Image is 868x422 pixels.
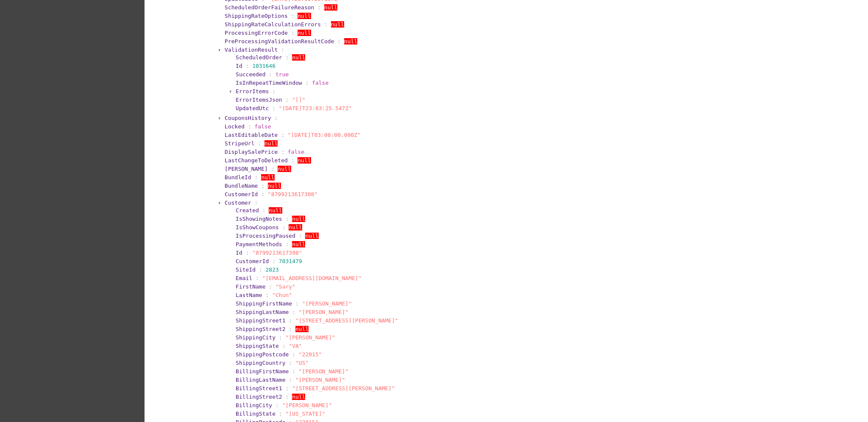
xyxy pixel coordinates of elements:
[236,267,256,273] span: SiteId
[236,207,259,214] span: Created
[252,63,275,69] span: 1031646
[236,360,285,366] span: ShippingCountry
[289,326,292,332] span: :
[225,47,278,53] span: ValidationResult
[236,317,285,324] span: ShippingStreet1
[299,233,302,239] span: :
[269,207,282,214] span: null
[305,233,318,239] span: null
[236,71,265,78] span: Succeeded
[291,13,295,19] span: :
[236,292,262,298] span: LastName
[225,149,278,155] span: DisplaySalePrice
[225,157,288,164] span: LastChangeToDeleted
[279,411,282,417] span: :
[289,377,292,383] span: :
[225,183,258,189] span: BundleName
[248,123,251,130] span: :
[289,360,292,366] span: :
[274,115,278,121] span: :
[291,30,295,36] span: :
[295,360,309,366] span: "US"
[288,132,361,138] span: "[DATE]T03:08:00.000Z"
[236,250,242,256] span: Id
[272,292,292,298] span: "Chun"
[236,216,282,222] span: IsShowingNotes
[281,132,284,138] span: :
[256,275,259,281] span: :
[312,80,328,86] span: false
[264,140,278,147] span: null
[236,402,272,408] span: BillingCity
[331,21,344,28] span: null
[285,394,289,400] span: :
[225,132,278,138] span: LastEditableDate
[285,97,289,103] span: :
[259,267,262,273] span: :
[302,300,352,307] span: "[PERSON_NAME]"
[272,105,275,111] span: :
[292,309,295,315] span: :
[279,334,282,341] span: :
[289,224,302,230] span: null
[289,343,302,349] span: "VA"
[266,267,279,273] span: 2823
[236,351,289,358] span: ShippingPostcode
[272,88,275,94] span: :
[258,140,261,147] span: :
[236,88,269,94] span: ErrorItems
[266,292,269,298] span: :
[292,97,305,103] span: "[]"
[236,411,275,417] span: BillingState
[295,317,398,324] span: "[STREET_ADDRESS][PERSON_NAME]"
[278,166,291,172] span: null
[246,250,249,256] span: :
[236,343,279,349] span: ShippingState
[225,13,288,19] span: ShippingRateOptions
[269,71,272,78] span: :
[225,38,334,44] span: PreProcessingValidationResultCode
[236,105,269,111] span: UpdatedUtc
[255,174,258,180] span: :
[225,21,321,28] span: ShippingRateCalculationErrors
[236,241,282,247] span: PaymentMethods
[292,385,395,391] span: "[STREET_ADDRESS][PERSON_NAME]"
[298,30,311,36] span: null
[295,300,299,307] span: :
[285,241,289,247] span: :
[225,30,288,36] span: ProcessingErrorCode
[279,258,302,264] span: 7031479
[299,368,348,375] span: "[PERSON_NAME]"
[298,157,311,164] span: null
[298,13,311,19] span: null
[236,309,289,315] span: ShippingLastName
[225,123,245,130] span: Locked
[299,351,322,358] span: "22015"
[337,38,341,44] span: :
[225,140,254,147] span: StripeUrl
[236,377,285,383] span: BillingLastName
[272,258,275,264] span: :
[285,216,289,222] span: :
[292,394,305,400] span: null
[271,166,275,172] span: :
[275,283,295,290] span: "Sary"
[225,200,251,206] span: Customer
[292,216,305,222] span: null
[246,63,249,69] span: :
[236,63,242,69] span: Id
[305,80,309,86] span: :
[255,123,271,130] span: false
[324,4,337,11] span: null
[292,54,305,61] span: null
[225,191,258,197] span: CustomerId
[295,377,345,383] span: "[PERSON_NAME]"
[236,224,279,230] span: IsShowCoupons
[292,351,295,358] span: :
[285,411,325,417] span: "[US_STATE]"
[225,166,268,172] span: [PERSON_NAME]
[236,275,252,281] span: Email
[275,71,289,78] span: true
[281,47,284,53] span: :
[236,326,285,332] span: ShippingStreet2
